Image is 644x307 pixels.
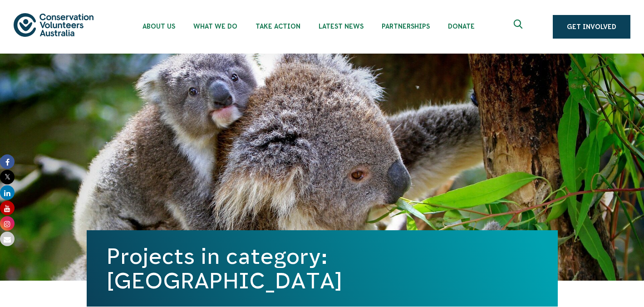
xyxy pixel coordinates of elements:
[382,23,430,30] span: Partnerships
[508,16,530,38] button: Expand search box Close search box
[256,23,300,30] span: Take Action
[14,13,93,36] img: logo.svg
[107,244,538,293] h1: Projects in category: [GEOGRAPHIC_DATA]
[553,15,630,39] a: Get Involved
[193,23,237,30] span: What We Do
[143,23,175,30] span: About Us
[448,23,475,30] span: Donate
[514,20,525,34] span: Expand search box
[319,23,364,30] span: Latest News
